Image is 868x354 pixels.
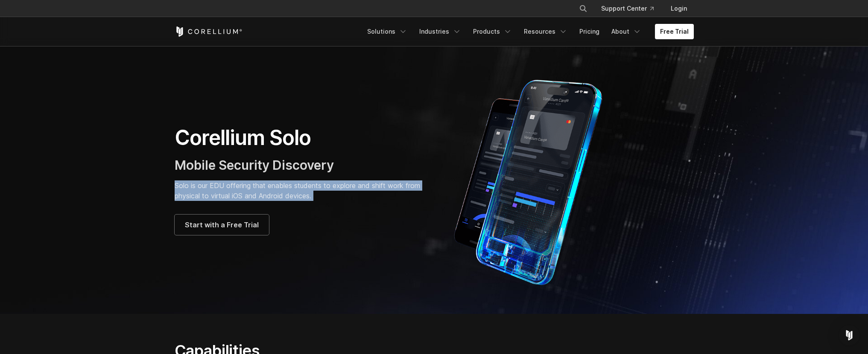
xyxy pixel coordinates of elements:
[664,1,694,16] a: Login
[443,73,626,287] img: Corellium Solo for mobile app security solutions
[185,220,259,230] span: Start with a Free Trial
[175,26,243,37] a: Corellium Home
[468,24,517,39] a: Products
[175,180,426,201] p: Solo is our EDU offering that enables students to explore and shift work from physical to virtual...
[175,125,426,151] h1: Corellium Solo
[362,24,694,39] div: Navigation Menu
[175,157,334,173] span: Mobile Security Discovery
[839,325,859,345] div: Open Intercom Messenger
[519,24,573,39] a: Resources
[574,24,605,39] a: Pricing
[576,1,591,16] button: Search
[569,1,694,16] div: Navigation Menu
[175,215,269,235] a: Start with a Free Trial
[362,24,412,39] a: Solutions
[606,24,646,39] a: About
[655,24,694,39] a: Free Trial
[414,24,466,39] a: Industries
[594,1,660,16] a: Support Center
